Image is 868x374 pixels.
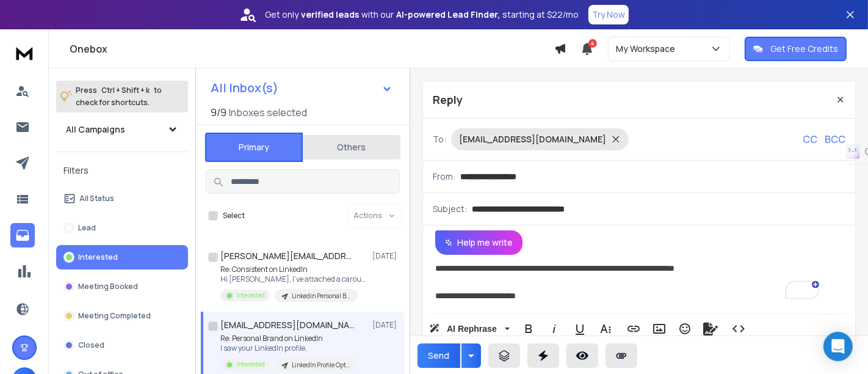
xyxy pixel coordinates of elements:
[699,317,722,341] button: Signature
[616,43,680,55] p: My Workspace
[220,265,367,274] p: Re: Consistent on LinkedIn
[99,83,151,97] span: Ctrl + Shift + k
[517,317,540,341] button: Bold (Ctrl+B)
[622,317,645,341] button: Insert Link (Ctrl+K)
[372,320,400,330] p: [DATE]
[433,203,467,215] p: Subject:
[459,133,606,145] p: [EMAIL_ADDRESS][DOMAIN_NAME]
[78,252,118,262] p: Interested
[205,133,303,162] button: Primary
[56,304,188,328] button: Meeting Completed
[292,291,350,301] p: Linkedin Personal Brand - marketing agency owners
[78,223,96,233] p: Lead
[292,361,350,370] p: LinkedIn Profile Optimization - COACH - [GEOGRAPHIC_DATA] - 1-10
[56,216,188,240] button: Lead
[825,132,845,147] p: BCC
[588,39,597,48] span: 4
[78,282,138,291] p: Meeting Booked
[427,317,512,341] button: AI Rephrase
[76,84,162,109] p: Press to check for shortcuts.
[56,274,188,299] button: Meeting Booked
[220,274,367,284] p: Hi [PERSON_NAME], I’ve attached a carousel
[418,343,460,368] button: Send
[56,162,188,179] h3: Filters
[236,291,265,300] p: Interested
[66,123,125,136] h1: All Campaigns
[588,5,629,24] button: Try Now
[220,250,355,262] h1: [PERSON_NAME][EMAIL_ADDRESS][PERSON_NAME][DOMAIN_NAME]
[78,311,151,321] p: Meeting Completed
[12,42,37,64] img: logo
[803,132,817,147] p: CC
[220,334,358,343] p: Re: Personal Brand on LinkedIn
[211,105,226,120] span: 9 / 9
[433,170,455,183] p: From:
[372,251,400,261] p: [DATE]
[433,91,463,108] p: Reply
[435,230,523,255] button: Help me write
[56,117,188,142] button: All Campaigns
[70,42,554,56] h1: Onebox
[444,324,499,334] span: AI Rephrase
[433,133,446,145] p: To:
[201,76,402,100] button: All Inbox(s)
[303,134,400,161] button: Others
[220,343,358,353] p: I saw your LinkedIn profile,
[78,340,104,350] p: Closed
[265,9,579,21] p: Get only with our starting at $22/mo
[770,43,838,55] p: Get Free Credits
[56,333,188,358] button: Closed
[423,255,842,312] div: To enrich screen reader interactions, please activate Accessibility in Grammarly extension settings
[543,317,566,341] button: Italic (Ctrl+I)
[301,9,359,21] strong: verified leads
[568,317,591,341] button: Underline (Ctrl+U)
[396,9,500,21] strong: AI-powered Lead Finder,
[823,332,853,361] div: Open Intercom Messenger
[220,319,355,331] h1: [EMAIL_ADDRESS][DOMAIN_NAME]
[79,194,114,204] p: All Status
[592,9,625,21] p: Try Now
[727,317,750,341] button: Code View
[56,245,188,269] button: Interested
[673,317,696,341] button: Emoticons
[594,317,617,341] button: More Text
[56,186,188,211] button: All Status
[223,211,245,221] label: Select
[229,105,307,120] h3: Inboxes selected
[745,37,847,61] button: Get Free Credits
[648,317,671,341] button: Insert Image (Ctrl+P)
[236,360,265,369] p: Interested
[211,82,278,94] h1: All Inbox(s)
